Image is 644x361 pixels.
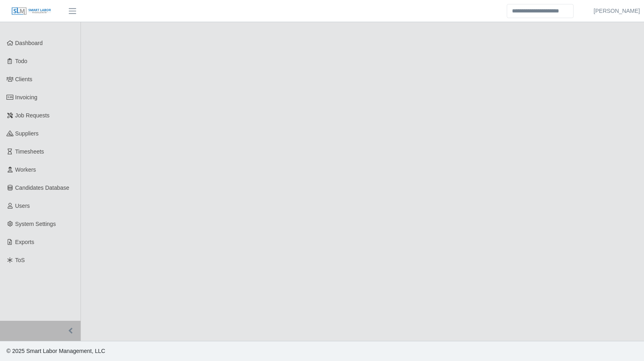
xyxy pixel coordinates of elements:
[15,239,34,245] span: Exports
[15,40,43,46] span: Dashboard
[15,185,70,191] span: Candidates Database
[15,166,36,173] span: Workers
[15,94,37,101] span: Invoicing
[15,76,33,82] span: Clients
[15,203,30,209] span: Users
[15,221,56,227] span: System Settings
[6,348,105,354] span: © 2025 Smart Labor Management, LLC
[15,257,25,263] span: ToS
[11,7,52,16] img: SLM Logo
[15,58,27,64] span: Todo
[15,130,39,137] span: Suppliers
[15,148,44,155] span: Timesheets
[15,112,50,119] span: Job Requests
[507,4,574,18] input: Search
[594,7,640,15] a: [PERSON_NAME]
